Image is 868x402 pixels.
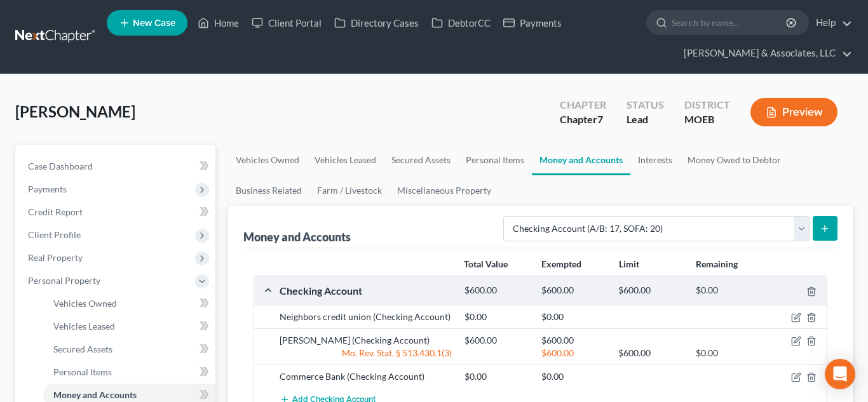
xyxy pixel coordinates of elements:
a: Credit Report [18,201,215,224]
div: $600.00 [458,334,535,347]
span: Secured Assets [53,344,112,354]
a: Vehicles Leased [307,145,384,175]
div: [PERSON_NAME] (Checking Account) [273,334,458,347]
span: Case Dashboard [28,161,93,171]
strong: Remaining [696,258,738,269]
div: Status [627,98,664,112]
a: Money Owed to Debtor [680,145,789,175]
div: $0.00 [535,311,612,323]
a: Vehicles Owned [228,145,307,175]
button: Preview [750,98,837,126]
span: Credit Report [28,206,83,217]
a: [PERSON_NAME] & Associates, LLC [677,42,852,65]
div: District [684,98,730,112]
a: Miscellaneous Property [390,175,499,206]
div: Lead [627,112,664,127]
span: New Case [133,18,175,28]
div: $0.00 [458,370,535,383]
input: Search by name... [672,11,788,34]
div: $0.00 [689,347,766,359]
div: Open Intercom Messenger [825,359,855,389]
div: $600.00 [535,347,612,359]
a: Money and Accounts [532,145,630,175]
div: Money and Accounts [243,229,351,245]
span: Personal Items [53,366,112,377]
div: Commerce Bank (Checking Account) [273,370,458,383]
span: Real Property [28,252,83,263]
div: $600.00 [612,285,689,297]
a: Home [191,11,245,34]
span: Money and Accounts [53,389,137,400]
span: Payments [28,184,67,194]
div: $0.00 [689,285,766,297]
div: Checking Account [273,284,458,297]
a: Vehicles Leased [43,315,215,338]
a: Personal Items [43,361,215,384]
strong: Limit [619,258,639,269]
a: Case Dashboard [18,155,215,178]
a: Vehicles Owned [43,292,215,315]
a: Secured Assets [43,338,215,361]
a: Help [810,11,852,34]
a: Personal Items [458,145,532,175]
div: $0.00 [535,370,612,383]
strong: Exempted [541,258,581,269]
a: Farm / Livestock [309,175,390,206]
strong: Total Value [464,258,508,269]
div: $600.00 [535,334,612,347]
div: Chapter [560,98,606,112]
span: 7 [597,113,603,125]
div: Mo. Rev. Stat. § 513.430.1(3) [273,347,458,359]
div: $0.00 [458,311,535,323]
a: Payments [497,11,568,34]
div: $600.00 [458,285,535,297]
span: Client Profile [28,229,81,240]
a: DebtorCC [425,11,497,34]
span: Personal Property [28,275,100,286]
span: Vehicles Owned [53,298,117,309]
div: Chapter [560,112,606,127]
div: $600.00 [612,347,689,359]
span: Vehicles Leased [53,321,115,332]
div: Neighbors credit union (Checking Account) [273,311,458,323]
span: [PERSON_NAME] [15,102,135,121]
a: Secured Assets [384,145,458,175]
a: Client Portal [245,11,328,34]
div: $600.00 [535,285,612,297]
a: Business Related [228,175,309,206]
a: Interests [630,145,680,175]
a: Directory Cases [328,11,425,34]
div: MOEB [684,112,730,127]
